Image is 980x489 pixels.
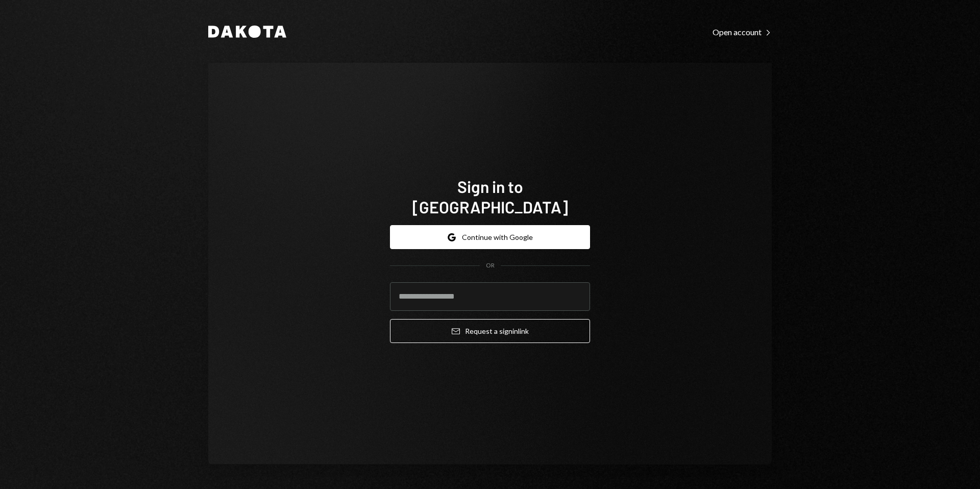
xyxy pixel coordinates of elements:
[713,26,772,37] a: Open account
[390,176,590,217] h1: Sign in to [GEOGRAPHIC_DATA]
[390,225,590,249] button: Continue with Google
[713,27,772,37] div: Open account
[486,261,495,270] div: OR
[390,319,590,343] button: Request a signinlink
